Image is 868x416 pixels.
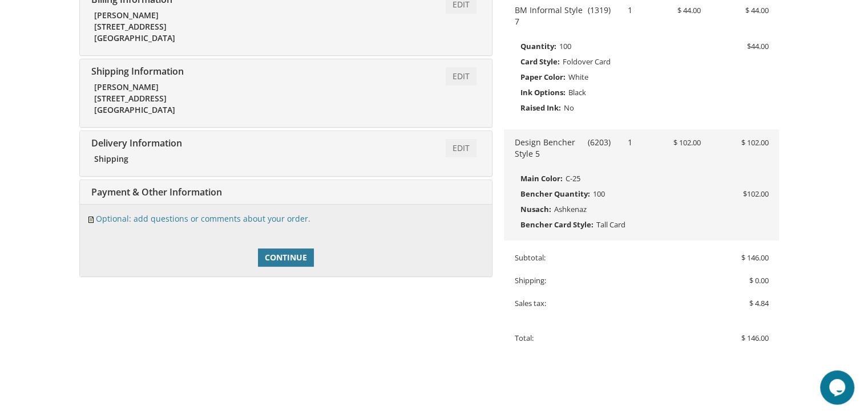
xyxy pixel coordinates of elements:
span: C-25 [566,173,580,183]
span: $ 146.00 [741,333,768,343]
span: $ 4.84 [749,298,768,308]
span: 100 [559,41,571,51]
div: Shipping [94,153,292,165]
span: 100 [593,189,605,199]
span: Quantity: [520,39,556,54]
span: Payment & Other Information [88,186,222,198]
a: Optional: add questions or comments about your order. [96,213,310,224]
span: $ 0.00 [749,275,768,286]
a: Edit [446,139,477,157]
span: Paper Color: [520,70,566,84]
span: $ 102.00 [741,137,768,148]
div: 1 [619,5,642,16]
span: Ashkenaz [554,204,587,214]
span: $44.00 [746,39,768,54]
span: BM Informal Style 7 [515,5,585,27]
span: Bencher Quantity: [520,186,590,201]
span: $ 146.00 [741,252,768,263]
span: Delivery Information [88,137,182,149]
span: $ 44.00 [677,5,701,15]
span: Main Color: [520,171,563,186]
a: Continue [258,248,314,267]
span: Design Bencher Style 5 [515,137,585,160]
span: Card Style: [520,54,560,69]
span: $102.00 [742,186,768,201]
span: Black [568,87,586,97]
span: $ 102.00 [673,137,701,148]
span: Bencher Card Style: [520,217,594,232]
span: Sales tax: [515,298,546,308]
span: (1319) [588,5,611,27]
span: Raised Ink: [520,100,561,115]
div: [PERSON_NAME] [STREET_ADDRESS] [GEOGRAPHIC_DATA] [94,10,292,44]
span: Subtotal: [515,252,546,263]
span: No [564,103,574,113]
span: Tall Card [596,219,625,230]
div: 1 [619,137,642,148]
div: [PERSON_NAME] [STREET_ADDRESS] [GEOGRAPHIC_DATA] [94,81,292,116]
span: Shipping: [515,275,546,286]
span: (6203) [588,137,611,160]
iframe: chat widget [820,370,857,405]
span: Continue [265,252,307,263]
span: Nusach: [520,202,551,217]
span: Foldover Card [563,56,611,67]
a: Edit [446,67,477,85]
span: $ 44.00 [745,5,768,15]
span: Shipping Information [88,65,184,78]
span: Total: [515,333,534,343]
span: White [568,72,588,82]
img: Edit [88,217,94,223]
span: Ink Options: [520,85,566,100]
